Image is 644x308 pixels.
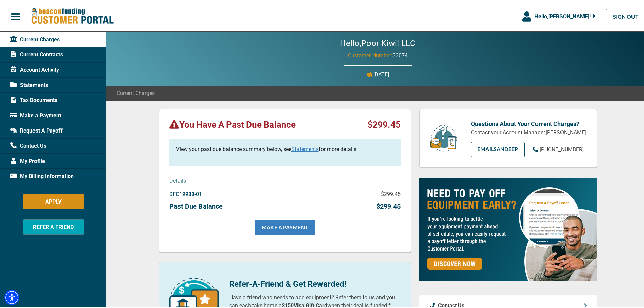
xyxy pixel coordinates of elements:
[10,156,45,164] span: My Profile
[10,110,61,118] span: Make a Payment
[533,144,584,152] a: [PHONE_NUMBER]
[117,88,155,96] span: Current Charges
[169,189,202,197] p: BFC19988-01
[176,144,394,152] p: View your past due balance summary below, see for more details.
[169,118,296,129] p: You Have A Past Due Balance
[419,176,597,280] img: payoff-ad-px.jpg
[10,141,46,149] span: Contact Us
[291,145,319,151] a: Statements
[169,175,401,184] p: Details
[348,51,392,57] span: Customer Number:
[282,301,327,307] b: $150 Visa Gift Card
[392,51,408,57] span: 33074
[320,37,436,47] h2: Hello, Poor Kiwi! LLC
[534,12,591,18] span: Hello, [PERSON_NAME] !
[169,200,223,210] p: Past Due Balance
[10,171,74,179] span: My Billing Information
[540,145,584,151] span: [PHONE_NUMBER]
[10,80,48,88] span: Statements
[10,65,59,73] span: Account Activity
[376,200,401,210] p: $299.45
[367,118,401,129] p: $299.45
[428,123,459,151] img: customer-service.png
[10,34,60,42] span: Current Charges
[31,6,114,24] img: Beacon Funding Customer Portal Logo
[10,125,63,134] span: Request A Payoff
[471,118,587,127] p: Questions About Your Current Charges?
[373,69,389,77] p: [DATE]
[381,189,401,197] p: $299.45
[10,95,57,103] span: Tax Documents
[471,127,587,135] p: Contact your Account Manager, [PERSON_NAME]
[23,193,84,208] button: APPLY
[255,218,315,234] a: MAKE A PAYMENT
[10,49,63,57] span: Current Contracts
[229,277,401,289] p: Refer-A-Friend & Get Rewarded!
[471,141,525,156] a: EMAILSandeep
[4,289,19,304] div: Accessibility Menu
[23,218,84,233] button: REFER A FRIEND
